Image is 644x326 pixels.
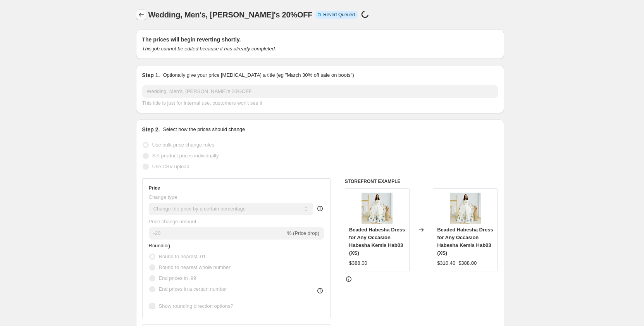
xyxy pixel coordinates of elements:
[149,243,170,248] span: Rounding
[152,164,189,169] span: Use CSV upload
[142,85,498,98] input: 30% off holiday sale
[316,205,324,212] div: help
[323,12,355,18] span: Revert Queued
[437,227,493,256] span: Beaded Habesha Dress for Any Occasion Habesha Kemis Hab03 (XS)
[136,9,147,20] button: Price change jobs
[345,178,498,185] h6: STOREFRONT EXAMPLE
[159,286,227,292] span: End prices in a certain number
[149,219,196,224] span: Price change amount
[159,254,206,259] span: Round to nearest .01
[152,153,219,159] span: Set product prices individually
[142,100,262,106] span: This title is just for internal use, customers won't see it
[149,185,160,191] h3: Price
[142,46,276,52] i: This job cannot be edited because it has already completed.
[148,10,313,19] span: Wedding, Men's, [PERSON_NAME]'s 20%OFF
[152,142,214,148] span: Use bulk price change rules
[458,259,477,267] strike: $388.00
[159,275,196,281] span: End prices in .99
[362,193,393,224] img: IMG_0492_80x.jpg
[287,230,319,236] span: % (Price drop)
[349,259,367,267] div: $388.00
[149,194,177,200] span: Change type
[450,193,481,224] img: IMG_0492_80x.jpg
[142,36,498,43] h2: The prices will begin reverting shortly.
[149,227,286,240] input: -15
[142,71,160,79] h2: Step 1.
[163,126,245,133] p: Select how the prices should change
[163,71,354,79] p: Optionally give your price [MEDICAL_DATA] a title (eg "March 30% off sale on boots")
[159,264,231,270] span: Round to nearest whole number
[159,303,233,309] span: Show rounding direction options?
[142,126,160,133] h2: Step 2.
[437,259,455,267] div: $310.40
[349,227,405,256] span: Beaded Habesha Dress for Any Occasion Habesha Kemis Hab03 (XS)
